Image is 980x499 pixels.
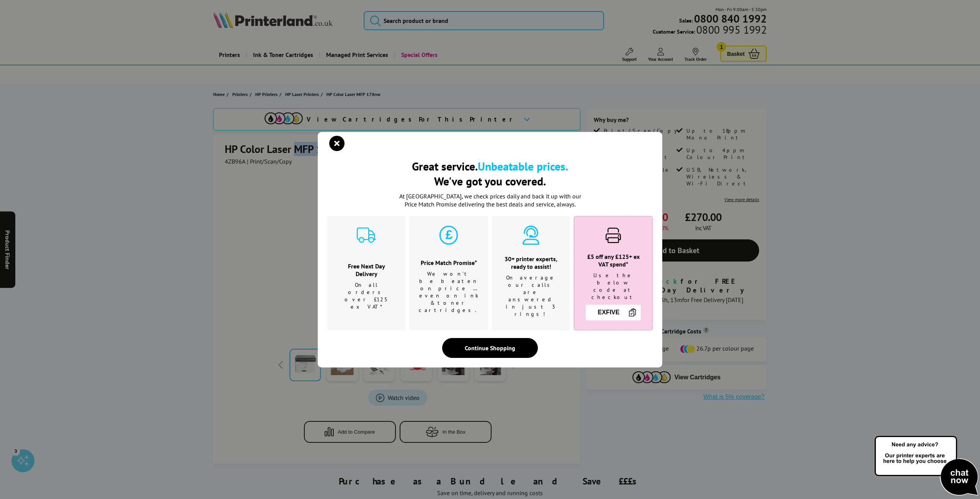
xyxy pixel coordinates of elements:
p: On average our calls are answered in just 3 rings! [501,274,560,318]
img: Copy Icon [628,308,637,317]
h3: Price Match Promise* [419,259,479,267]
h3: Free Next Day Delivery [337,262,396,278]
img: price-promise-cyan.svg [439,226,458,245]
h3: £5 off any £125+ ex VAT spend* [584,253,643,268]
p: Use the below code at checkout [584,272,643,301]
b: Unbeatable prices. [478,159,568,174]
div: Continue Shopping [442,338,538,358]
h3: 30+ printer experts, ready to assist! [501,255,560,270]
p: On all orders over £125 ex VAT* [337,281,396,310]
button: close modal [331,138,343,149]
p: We won't be beaten on price …even on ink & toner cartridges. [419,270,479,314]
img: expert-cyan.svg [521,226,541,245]
img: delivery-cyan.svg [357,226,376,245]
h2: Great service. We've got you covered. [327,159,653,189]
img: Open Live Chat window [873,435,980,497]
p: At [GEOGRAPHIC_DATA], we check prices daily and back it up with our Price Match Promise deliverin... [394,192,586,208]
